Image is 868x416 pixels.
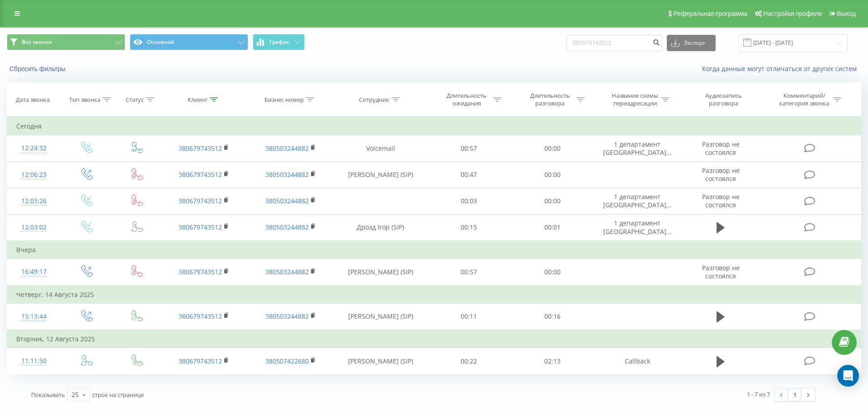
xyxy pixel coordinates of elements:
div: 12:03:02 [16,219,52,236]
div: 15:13:44 [16,308,52,325]
button: График [253,34,305,50]
span: 1 департамент [GEOGRAPHIC_DATA]... [603,140,672,157]
td: 00:22 [427,348,510,374]
td: [PERSON_NAME] (SIP) [334,303,427,330]
td: Четверг, 14 Августа 2025 [7,286,861,304]
td: Callback [594,348,681,374]
span: Выход [837,10,856,17]
a: Когда данные могут отличаться от других систем [702,64,861,73]
a: 380679743512 [179,144,222,153]
td: 00:00 [510,135,594,162]
div: Название схемы переадресации [611,92,659,107]
td: 00:00 [510,162,594,188]
div: 11:11:50 [16,352,52,370]
div: 12:03:26 [16,192,52,210]
div: Статус [126,96,144,104]
span: Все звонки [22,38,52,46]
a: 380503244882 [265,170,309,179]
span: Показывать [31,391,65,399]
td: 00:00 [510,188,594,214]
a: 380507422680 [265,357,309,365]
a: 380679743512 [179,223,222,231]
td: 00:57 [427,259,510,286]
a: 380503244882 [265,268,309,276]
div: 1 - 7 из 7 [747,390,770,399]
span: График [269,39,289,45]
span: Разговор не состоялся [702,192,740,209]
div: Open Intercom Messenger [837,365,859,387]
a: 380679743512 [179,312,222,320]
a: 1 [788,388,802,401]
button: Все звонки [7,34,125,50]
a: 380503244882 [265,223,309,231]
div: 12:24:32 [16,139,52,157]
span: Разговор не состоялся [702,166,740,183]
td: [PERSON_NAME] (SIP) [334,162,427,188]
div: Комментарий/категория звонка [778,92,831,107]
div: Клиент [188,96,208,104]
span: 1 департамент [GEOGRAPHIC_DATA]... [603,192,672,209]
div: Сотрудник [359,96,389,104]
a: 380679743512 [179,268,222,276]
div: Длительность ожидания [443,92,491,107]
span: строк на странице [92,391,144,399]
td: 00:00 [510,259,594,286]
span: Настройки профиля [763,10,822,17]
a: 380503244882 [265,196,309,205]
a: 380679743512 [179,170,222,179]
td: 00:11 [427,303,510,330]
div: Аудиозапись разговора [694,92,753,107]
div: 25 [71,390,79,399]
td: 02:13 [510,348,594,374]
a: 380679743512 [179,357,222,365]
a: 380503244882 [265,312,309,320]
div: Длительность разговора [526,92,574,107]
td: Вторник, 12 Августа 2025 [7,330,861,348]
td: 00:57 [427,135,510,162]
td: Voicemail [334,135,427,162]
button: Сбросить фильтры [7,65,70,73]
input: Поиск по номеру [566,35,662,51]
td: 00:01 [510,214,594,241]
div: 12:06:23 [16,166,52,184]
td: Дрозд Ігор (SIP) [334,214,427,241]
span: Разговор не состоялся [702,263,740,280]
td: 00:47 [427,162,510,188]
button: Основной [130,34,248,50]
span: Разговор не состоялся [702,140,740,157]
td: [PERSON_NAME] (SIP) [334,348,427,374]
td: 00:15 [427,214,510,241]
button: Экспорт [667,35,716,51]
td: [PERSON_NAME] (SIP) [334,259,427,286]
td: 00:16 [510,303,594,330]
span: Реферальная программа [673,10,747,17]
td: Вчера [7,241,861,259]
div: Дата звонка [16,96,50,104]
a: 380679743512 [179,196,222,205]
div: 16:49:17 [16,263,52,281]
div: Тип звонка [69,96,100,104]
td: Сегодня [7,117,861,135]
a: 380503244882 [265,144,309,153]
div: Бизнес номер [264,96,304,104]
td: 00:03 [427,188,510,214]
span: 1 департамент [GEOGRAPHIC_DATA]... [603,219,672,235]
